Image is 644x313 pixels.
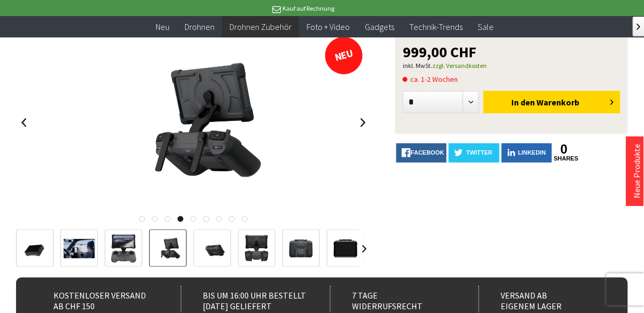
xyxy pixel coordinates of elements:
[402,16,470,38] a: Technik-Trends
[632,144,642,199] a: Neue Produkte
[19,233,50,264] img: Vorschau: DJI RC Pro 2 Fernsteuerung
[554,155,574,162] a: shares
[396,143,447,163] a: facebook
[403,73,458,86] span: ca. 1-2 Wochen
[330,286,461,312] div: 7 Tage Widerrufsrecht
[409,21,463,32] span: Technik-Trends
[466,149,493,156] span: twitter
[470,16,501,38] a: Sale
[554,143,574,155] a: 0
[306,21,350,32] span: Foto + Video
[181,286,312,312] div: Bis um 16:00 Uhr bestellt [DATE] geliefert
[148,16,177,38] a: Neu
[365,21,394,32] span: Gadgets
[177,16,222,38] a: Drohnen
[449,143,499,163] a: twitter
[511,97,535,108] span: In den
[357,16,402,38] a: Gadgets
[411,149,444,156] span: facebook
[229,21,292,32] span: Drohnen Zubehör
[403,44,477,59] span: 999,00 CHF
[432,62,487,70] a: zzgl. Versandkosten
[299,16,357,38] a: Foto + Video
[222,16,299,38] a: Drohnen Zubehör
[479,286,610,312] div: Versand ab eigenem Lager
[518,149,546,156] span: LinkedIn
[637,24,641,30] span: 
[32,286,163,312] div: Kostenloser Versand ab CHF 150
[484,91,620,113] button: In den Warenkorb
[403,59,620,72] p: inkl. MwSt.
[502,143,552,163] a: LinkedIn
[478,21,494,32] span: Sale
[156,21,170,32] span: Neu
[185,21,214,32] span: Drohnen
[536,97,579,108] span: Warenkorb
